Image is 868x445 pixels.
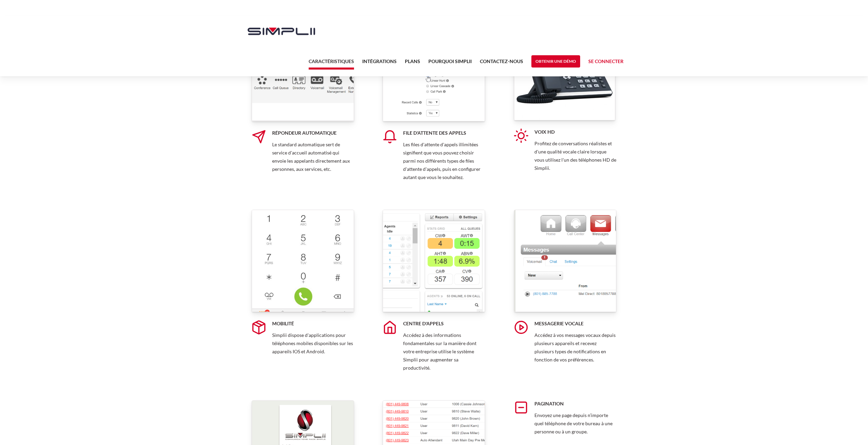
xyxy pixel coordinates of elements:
[534,401,564,406] font: Pagination
[403,142,481,180] font: Les files d'attente d'appels illimitées signifient que vous pouvez choisir parmi nos différents t...
[535,59,576,64] font: Obtenir une démo
[514,19,616,181] a: Voix HDProfitez de conversations réalistes et d'une qualité vocale claire lorsque vous utilisez l...
[248,28,315,35] img: Simplii
[534,321,584,326] font: Messagerie vocale
[480,57,523,70] a: Contactez-nous
[309,57,354,70] a: Caractéristiques
[383,210,485,372] a: Centre d'appelsAccédez à des informations fondamentales sur la manière dont votre entreprise util...
[405,58,420,64] font: Plans
[272,321,294,326] font: Mobilité
[252,210,354,372] a: MobilitéSimplii dispose d'applications pour téléphones mobiles disponibles sur les appareils IOS ...
[272,332,353,354] font: Simplii dispose d'applications pour téléphones mobiles disponibles sur les appareils IOS et Android.
[480,58,523,64] font: Contactez-nous
[403,332,476,371] font: Accédez à des informations fondamentales sur la manière dont votre entreprise utilise le système ...
[514,210,616,372] a: Messagerie vocaleAccédez à vos messages vocaux depuis plusieurs appareils et recevez plusieurs ty...
[272,142,350,172] font: Le standard automatique sert de service d'accueil automatisé qui envoie les appelants directement...
[588,57,623,68] a: Se connecter
[534,332,616,362] font: Accédez à vos messages vocaux depuis plusieurs appareils et recevez plusieurs types de notificati...
[534,412,613,434] font: Envoyez une page depuis n’importe quel téléphone de votre bureau à une personne ou à un groupe.
[428,57,472,70] a: Pourquoi Simplii
[403,130,466,136] font: File d'attente des appels
[241,16,315,46] a: maison
[534,140,616,171] font: Profitez de conversations réalistes et d'une qualité vocale claire lorsque vous utilisez l'un des...
[531,55,580,68] a: Obtenir une démo
[403,321,444,326] font: Centre d'appels
[252,19,354,181] a: Répondeur automatiqueLe standard automatique sert de service d'accueil automatisé qui envoie les ...
[362,58,397,64] font: Intégrations
[428,58,472,64] font: Pourquoi Simplii
[383,19,485,181] a: File d'attente des appelsLes files d'attente d'appels illimitées signifient que vous pouvez chois...
[272,130,337,136] font: Répondeur automatique
[309,58,354,64] font: Caractéristiques
[405,57,420,70] a: Plans
[362,57,397,70] a: Intégrations
[588,58,623,64] font: Se connecter
[534,129,555,135] font: Voix HD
